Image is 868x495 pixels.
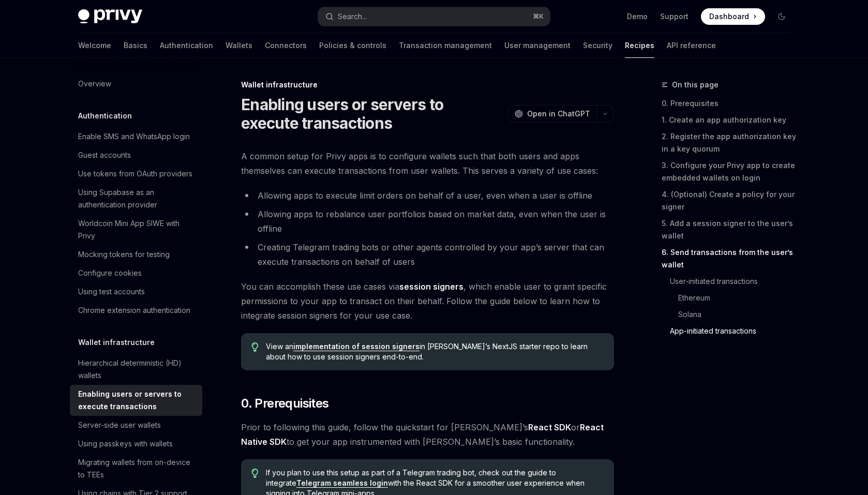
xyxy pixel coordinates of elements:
a: Security [583,33,612,58]
div: Mocking tokens for testing [78,248,170,261]
div: Overview [78,78,111,90]
span: You can accomplish these use cases via , which enable user to grant specific permissions to your ... [241,279,614,323]
button: Open search [318,7,550,26]
span: View an in [PERSON_NAME]’s NextJS starter repo to learn about how to use session signers end-to-end. [266,341,604,362]
a: Authentication [160,33,213,58]
a: User-initiated transactions [662,273,798,290]
span: A common setup for Privy apps is to configure wallets such that both users and apps themselves ca... [241,149,614,178]
div: Using Supabase as an authentication provider [78,186,196,211]
a: Dashboard [701,8,765,25]
button: Toggle dark mode [773,8,790,25]
a: Enable SMS and WhatsApp login [70,127,202,146]
span: 0. Prerequisites [241,395,328,412]
h5: Wallet infrastructure [78,336,155,349]
li: Creating Telegram trading bots or other agents controlled by your app’s server that can execute t... [241,240,614,269]
img: dark logo [78,9,142,24]
a: Enabling users or servers to execute transactions [70,385,202,416]
div: Enable SMS and WhatsApp login [78,130,190,143]
a: Using test accounts [70,282,202,301]
a: 2. Register the app authorization key in a key quorum [662,128,798,157]
a: Using Supabase as an authentication provider [70,183,202,214]
span: ⌘ K [533,12,544,21]
div: Chrome extension authentication [78,304,190,317]
a: Basics [124,33,147,58]
span: Open in ChatGPT [527,109,590,119]
a: App-initiated transactions [662,323,798,339]
a: Chrome extension authentication [70,301,202,320]
span: Prior to following this guide, follow the quickstart for [PERSON_NAME]’s or to get your app instr... [241,420,614,449]
div: Hierarchical deterministic (HD) wallets [78,357,196,382]
svg: Tip [251,342,259,352]
span: On this page [672,79,719,91]
a: Server-side user wallets [70,416,202,434]
div: Migrating wallets from on-device to TEEs [78,456,196,481]
div: Server-side user wallets [78,419,161,431]
div: Using test accounts [78,286,145,298]
div: Guest accounts [78,149,131,161]
button: Open in ChatGPT [508,105,596,123]
div: Using passkeys with wallets [78,438,173,450]
span: Dashboard [709,11,749,22]
a: 5. Add a session signer to the user’s wallet [662,215,798,244]
div: Wallet infrastructure [241,80,614,90]
a: Demo [627,11,648,22]
a: Using passkeys with wallets [70,434,202,453]
a: 1. Create an app authorization key [662,112,798,128]
a: Hierarchical deterministic (HD) wallets [70,354,202,385]
a: Solana [662,306,798,323]
a: Connectors [265,33,307,58]
a: Migrating wallets from on-device to TEEs [70,453,202,484]
a: 4. (Optional) Create a policy for your signer [662,186,798,215]
a: Transaction management [399,33,492,58]
div: Search... [338,10,367,23]
a: 3. Configure your Privy app to create embedded wallets on login [662,157,798,186]
li: Allowing apps to rebalance user portfolios based on market data, even when the user is offline [241,207,614,236]
a: Welcome [78,33,111,58]
a: Policies & controls [319,33,386,58]
a: 6. Send transactions from the user’s wallet [662,244,798,273]
a: session signers [399,281,463,292]
a: Guest accounts [70,146,202,164]
a: Recipes [625,33,654,58]
h5: Authentication [78,110,132,122]
a: Configure cookies [70,264,202,282]
a: implementation of session signers [293,342,420,351]
div: Use tokens from OAuth providers [78,168,192,180]
a: Use tokens from OAuth providers [70,164,202,183]
li: Allowing apps to execute limit orders on behalf of a user, even when a user is offline [241,188,614,203]
div: Enabling users or servers to execute transactions [78,388,196,413]
a: API reference [667,33,716,58]
a: Overview [70,74,202,93]
a: Ethereum [662,290,798,306]
a: 0. Prerequisites [662,95,798,112]
a: Mocking tokens for testing [70,245,202,264]
a: Worldcoin Mini App SIWE with Privy [70,214,202,245]
div: Worldcoin Mini App SIWE with Privy [78,217,196,242]
a: React SDK [528,422,571,433]
a: User management [504,33,571,58]
a: Wallets [226,33,252,58]
div: Configure cookies [78,267,142,279]
h1: Enabling users or servers to execute transactions [241,95,504,132]
a: Support [660,11,689,22]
